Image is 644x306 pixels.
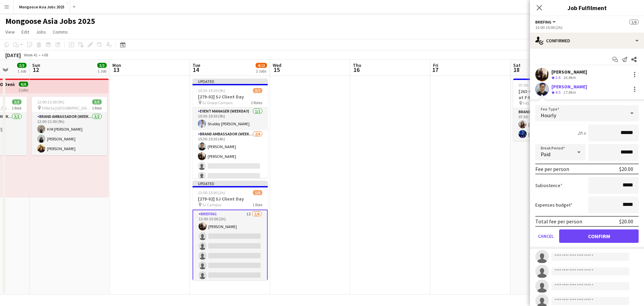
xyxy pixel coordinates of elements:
[541,112,556,119] span: Hourly
[353,62,361,68] span: Thu
[92,105,102,111] span: 1 Role
[193,181,268,186] div: Updated
[202,202,221,207] span: SJ Campus
[433,62,438,68] span: Fri
[22,52,39,57] span: Week 41
[513,108,588,141] app-card-role: Brand Ambassador (weekend)2/207:30-12:30 (5h)[PERSON_NAME][PERSON_NAME]
[555,75,560,80] span: 2.6
[193,62,200,68] span: Tue
[256,63,267,68] span: 4/13
[5,29,15,35] span: View
[253,202,262,207] span: 1 Role
[5,16,95,26] h1: Mongoose Asia Jobs 2025
[578,130,586,136] div: 2h x
[33,28,49,36] a: Jobs
[535,19,551,25] span: Briefing
[629,19,639,25] span: 1/6
[535,218,582,225] div: Total fee per person
[530,3,644,12] h3: Job Fulfilment
[17,63,26,68] span: 3/3
[559,229,639,243] button: Confirm
[92,99,102,104] span: 3/3
[19,28,32,36] a: Edit
[32,97,107,155] app-job-card: 12:00-21:00 (9h)3/3 Trifecta [GEOGRAPHIC_DATA]1 RoleBrand Ambassador (weekend)3/312:00-21:00 (9h)...
[198,190,225,195] span: 13:00-15:00 (2h)
[535,19,557,25] button: Briefing
[513,79,588,141] app-job-card: 07:30-12:30 (5h)2/2[263-02] AG1 Gym Activation at F45 Training Tanjong Rhu F45 Training Tanjong R...
[619,166,633,172] div: $20.00
[192,66,200,74] span: 14
[50,28,70,36] a: Comms
[352,66,361,74] span: 16
[530,33,644,49] div: Confirmed
[513,88,588,100] h3: [263-02] AG1 Gym Activation at F45 Training Tanjong Rhu
[42,105,92,111] span: Trifecta [GEOGRAPHIC_DATA]
[202,100,232,105] span: SJ Group Campus
[5,52,21,58] div: [DATE]
[562,75,577,81] div: 16.9km
[256,69,267,74] div: 2 Jobs
[519,83,546,88] span: 07:30-12:30 (5h)
[32,62,40,68] span: Sun
[535,25,639,30] div: 13:00-15:00 (2h)
[619,218,633,225] div: $20.00
[535,229,556,243] button: Cancel
[193,79,268,178] app-job-card: Updated10:30-19:30 (9h)3/7[279-02] SJ Client Day SJ Group Campus2 RolesEvent Manager (weekday)1/1...
[32,113,107,155] app-card-role: Brand Ambassador (weekend)3/312:00-21:00 (9h)H M [PERSON_NAME][PERSON_NAME][PERSON_NAME]
[17,69,26,74] div: 1 Job
[512,66,521,74] span: 18
[112,62,121,68] span: Mon
[253,88,262,93] span: 3/7
[251,100,262,105] span: 2 Roles
[272,66,281,74] span: 15
[53,29,68,35] span: Comms
[535,166,569,172] div: Fee per person
[193,107,268,130] app-card-role: Event Manager (weekday)1/110:30-19:30 (9h)Shabby [PERSON_NAME]
[523,101,566,106] span: F45 Training Tanjong Rhu
[193,130,268,202] app-card-role: Brand Ambassador (weekday)2/615:30-19:30 (4h)[PERSON_NAME][PERSON_NAME]
[541,151,550,158] span: Paid
[253,190,262,195] span: 1/6
[198,88,225,93] span: 10:30-19:30 (9h)
[535,182,562,188] label: Subsistence
[193,181,268,280] app-job-card: Updated13:00-15:00 (2h)1/6[279-02] SJ Client Day SJ Campus1 RoleBriefing1I1/613:00-15:00 (2h)[PER...
[97,63,107,68] span: 3/3
[19,87,28,92] div: 2 jobs
[551,84,587,90] div: [PERSON_NAME]
[193,79,268,84] div: Updated
[111,66,121,74] span: 13
[3,28,17,36] a: View
[513,62,521,68] span: Sat
[193,196,268,202] h3: [279-02] SJ Client Day
[562,90,577,95] div: 17.9km
[555,90,560,95] span: 4.5
[37,99,64,104] span: 12:00-21:00 (9h)
[14,0,70,13] button: Mongoose Asia Jobs 2025
[535,202,573,208] label: Expenses budget
[432,66,438,74] span: 17
[21,29,29,35] span: Edit
[98,69,106,74] div: 1 Job
[12,105,21,111] span: 1 Role
[31,66,40,74] span: 12
[273,62,281,68] span: Wed
[551,69,587,75] div: [PERSON_NAME]
[36,29,46,35] span: Jobs
[42,52,48,57] div: +08
[19,82,28,87] span: 6/6
[193,210,268,282] app-card-role: Briefing1I1/613:00-15:00 (2h)[PERSON_NAME]
[12,99,21,104] span: 3/3
[193,94,268,100] h3: [279-02] SJ Client Day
